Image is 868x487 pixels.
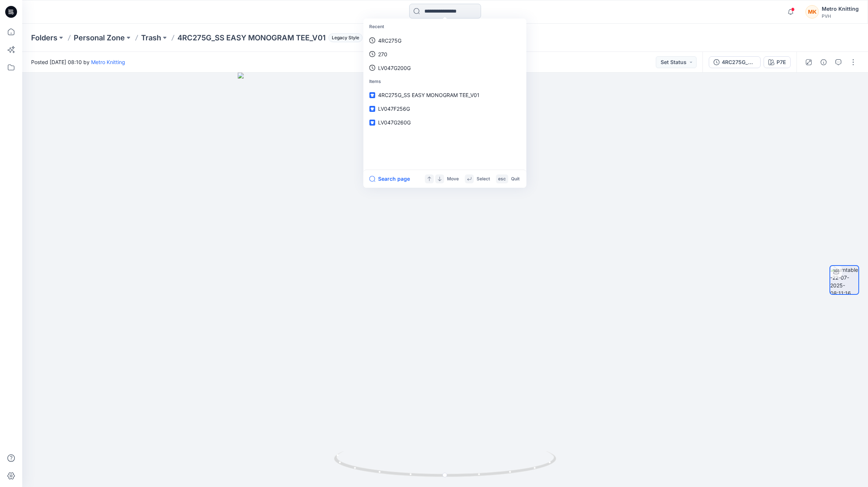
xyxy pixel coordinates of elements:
a: Metro Knitting [91,59,125,65]
img: turntable-22-07-2025-08:11:16 [830,266,858,294]
button: 4RC275G_SS EASY MONOGRAM TEE_V01 [709,56,761,68]
p: esc [498,175,506,183]
div: Metro Knitting [822,4,859,13]
p: Move [447,175,459,183]
p: 270 [378,50,387,58]
a: LV047G200G [365,61,525,75]
span: LV047F256G [378,106,410,112]
button: Search page [369,174,410,183]
div: PVH [822,13,859,19]
p: Quit [511,175,520,183]
a: Personal Zone [74,33,125,43]
span: 4RC275G_SS EASY MONOGRAM TEE_V01 [378,92,480,98]
button: Details [818,56,829,68]
span: Posted [DATE] 08:10 by [31,58,125,66]
p: Items [365,75,525,89]
span: Legacy Style [328,33,363,42]
a: LV047G260G [365,116,525,129]
a: Trash [141,33,161,43]
a: 4RC275G [365,34,525,47]
p: Recent [365,20,525,34]
button: P7E [764,56,791,68]
div: MK [805,5,819,19]
button: Legacy Style [325,33,363,43]
a: 4RC275G_SS EASY MONOGRAM TEE_V01 [365,88,525,102]
p: LV047G200G [378,64,411,72]
a: 270 [365,47,525,61]
div: P7E [777,58,786,66]
p: Select [477,175,490,183]
a: LV047F256G [365,102,525,116]
a: Folders [31,33,57,43]
p: 4RC275G [378,37,401,44]
span: LV047G260G [378,119,411,126]
p: 4RC275G_SS EASY MONOGRAM TEE_V01 [177,33,325,43]
div: 4RC275G_SS EASY MONOGRAM TEE_V01 [722,58,756,66]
